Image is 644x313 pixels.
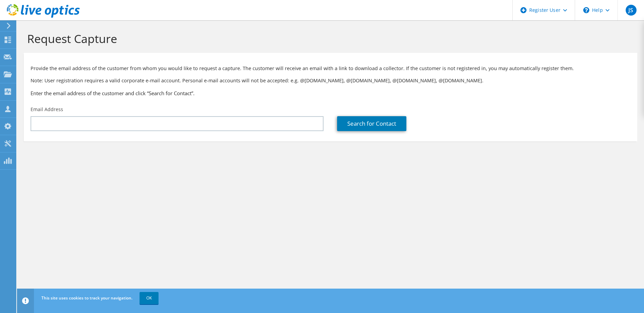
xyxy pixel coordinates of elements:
[41,295,132,301] span: This site uses cookies to track your navigation.
[31,106,63,113] label: Email Address
[31,77,630,84] p: Note: User registration requires a valid corporate e-mail account. Personal e-mail accounts will ...
[583,7,589,13] svg: \n
[27,32,630,46] h1: Request Capture
[626,5,637,16] span: JS
[337,116,406,131] a: Search for Contact
[140,292,159,304] a: OK
[31,89,630,97] h3: Enter the email address of the customer and click “Search for Contact”.
[31,65,630,72] p: Provide the email address of the customer from whom you would like to request a capture. The cust...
